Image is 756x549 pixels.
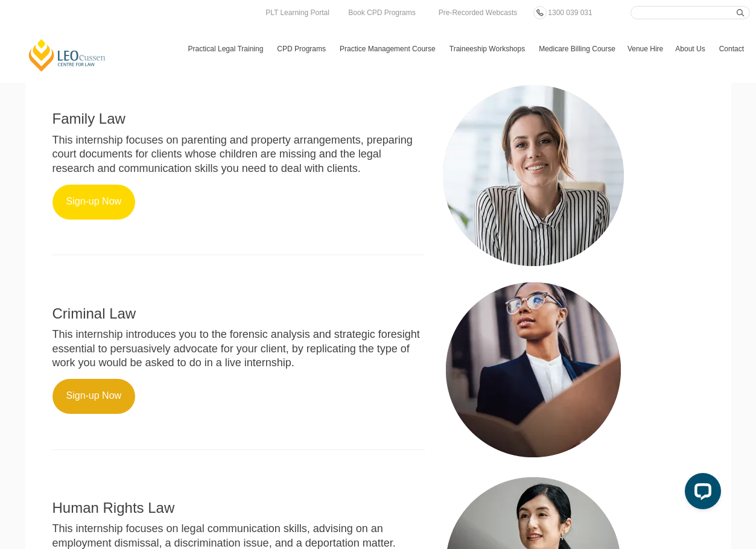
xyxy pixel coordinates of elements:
[52,328,425,370] p: This internship introduces you to the forensic analysis and strategic foresight essential to pers...
[52,500,425,516] h2: Human Rights Law
[52,133,425,176] p: This internship focuses on parenting and property arrangements, preparing court documents for cli...
[52,306,425,322] h2: Criminal Law
[669,31,713,66] a: About Us
[52,185,136,220] a: Sign-up Now
[713,31,750,66] a: Contact
[533,31,621,66] a: Medicare Billing Course
[621,31,669,66] a: Venue Hire
[27,38,107,72] a: [PERSON_NAME] Centre for Law
[334,31,443,66] a: Practice Management Course
[271,31,334,66] a: CPD Programs
[436,6,521,19] a: Pre-Recorded Webcasts
[675,468,726,519] iframe: LiveChat chat widget
[182,31,272,66] a: Practical Legal Training
[52,379,136,414] a: Sign-up Now
[52,111,425,127] h2: Family Law
[262,6,332,19] a: PLT Learning Portal
[548,8,592,17] span: 1300 039 031
[345,6,418,19] a: Book CPD Programs
[443,31,533,66] a: Traineeship Workshops
[545,6,595,19] a: 1300 039 031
